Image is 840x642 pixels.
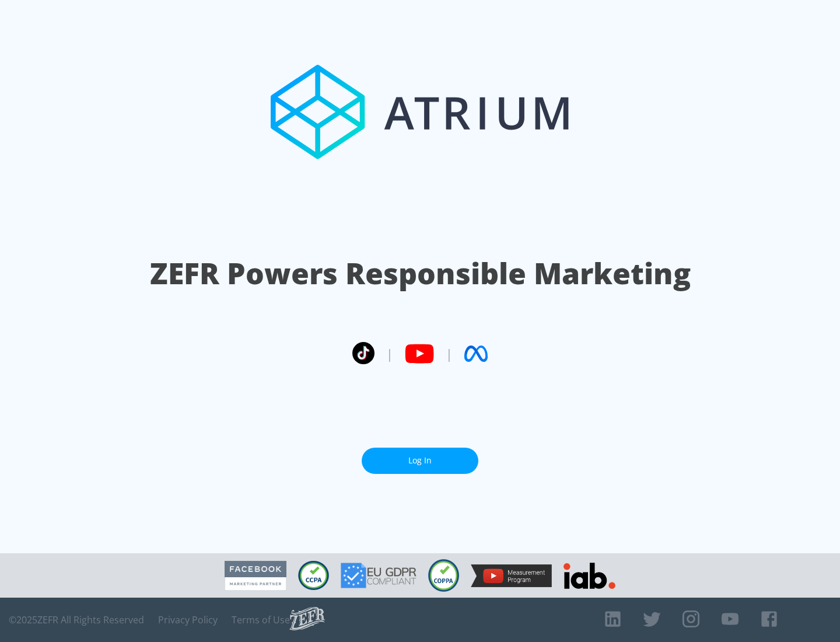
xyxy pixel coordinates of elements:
img: CCPA Compliant [298,561,329,590]
img: COPPA Compliant [428,559,459,592]
a: Terms of Use [232,614,290,626]
img: GDPR Compliant [341,563,416,588]
a: Privacy Policy [158,614,218,626]
img: Facebook Marketing Partner [225,561,286,591]
span: | [446,345,453,362]
a: Log In [362,448,478,474]
img: IAB [563,563,615,589]
span: © 2025 ZEFR All Rights Reserved [9,614,144,626]
span: | [386,345,393,362]
img: YouTube Measurement Program [471,564,552,587]
h1: ZEFR Powers Responsible Marketing [150,253,691,294]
